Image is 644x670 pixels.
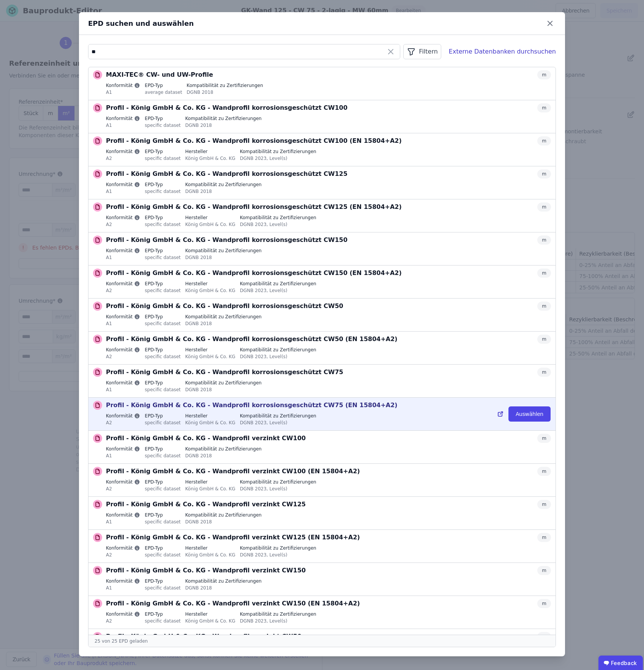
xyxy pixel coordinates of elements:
label: Konformität [106,347,140,353]
label: Kompatibilität zu Zertifizierungen [185,248,262,254]
div: specific dataset [145,584,181,591]
div: DGNB 2023, Level(s) [240,155,316,161]
div: m [537,169,551,179]
div: m [537,566,551,575]
p: Profil - König GmbH & Co. KG - Wandprofil korrosionsgeschützt CW100 (EN 15804+A2) [106,136,402,145]
div: DGNB 2018 [185,122,262,128]
div: A1 [106,518,140,525]
div: m [537,500,551,509]
div: A1 [106,452,140,459]
div: A2 [106,419,140,426]
label: EPD-Typ [145,380,181,386]
div: DGNB 2018 [185,386,262,393]
label: Konformität [106,479,140,485]
div: m [537,632,551,641]
p: Profil - König GmbH & Co. KG - Wandprofil verzinkt CW150 (EN 15804+A2) [106,599,360,608]
div: specific dataset [145,419,181,426]
div: A2 [106,485,140,492]
label: Kompatibilität zu Zertifizierungen [185,115,262,122]
p: Profil - König GmbH & Co. KG - Wandprofil verzinkt CW50 [106,632,301,641]
div: average dataset [145,88,182,95]
div: specific dataset [145,518,181,525]
div: 25 von 25 EPD geladen [88,635,556,647]
div: DGNB 2018 [185,518,262,525]
p: Profil - König GmbH & Co. KG - Wandprofil korrosionsgeschützt CW150 [106,235,347,245]
label: EPD-Typ [145,479,181,485]
div: specific dataset [145,485,181,492]
label: Kompatibilität zu Zertifizierungen [185,380,262,386]
div: m [537,335,551,344]
div: König GmbH & Co. KG [185,485,235,492]
label: EPD-Typ [145,578,181,584]
div: A2 [106,617,140,624]
div: m [537,434,551,443]
label: Hersteller [185,545,235,551]
p: Profil - König GmbH & Co. KG - Wandprofil verzinkt CW100 [106,434,306,443]
div: A1 [106,386,140,393]
div: DGNB 2023, Level(s) [240,419,316,426]
div: A1 [106,88,140,95]
div: DGNB 2018 [187,88,263,95]
div: DGNB 2018 [185,188,262,194]
div: specific dataset [145,320,181,327]
button: Filtern [403,44,441,59]
label: Konformität [106,380,140,386]
label: EPD-Typ [145,215,181,221]
div: specific dataset [145,221,181,228]
div: König GmbH & Co. KG [185,419,235,426]
div: DGNB 2023, Level(s) [240,485,316,492]
div: A2 [106,287,140,294]
label: Kompatibilität zu Zertifizierungen [240,545,316,551]
div: DGNB 2023, Level(s) [240,617,316,624]
label: Kompatibilität zu Zertifizierungen [185,578,262,584]
p: Profil - König GmbH & Co. KG - Wandprofil verzinkt CW150 [106,566,306,575]
div: A1 [106,254,140,261]
div: m [537,235,551,245]
div: DGNB 2018 [185,452,262,459]
div: König GmbH & Co. KG [185,221,235,228]
label: Konformität [106,281,140,287]
div: DGNB 2023, Level(s) [240,353,316,360]
label: Kompatibilität zu Zertifizierungen [185,314,262,320]
label: Kompatibilität zu Zertifizierungen [185,446,262,452]
p: Profil - König GmbH & Co. KG - Wandprofil korrosionsgeschützt CW100 [106,103,347,112]
p: Profil - König GmbH & Co. KG - Wandprofil korrosionsgeschützt CW50 [106,302,343,311]
label: Kompatibilität zu Zertifizierungen [187,82,263,88]
label: Hersteller [185,347,235,353]
div: A2 [106,353,140,360]
div: specific dataset [145,353,181,360]
label: Konformität [106,215,140,221]
p: Profil - König GmbH & Co. KG - Wandprofil korrosionsgeschützt CW75 [106,368,343,377]
label: Hersteller [185,281,235,287]
label: EPD-Typ [145,182,181,188]
div: specific dataset [145,254,181,261]
div: m [537,302,551,311]
div: m [537,136,551,145]
p: Profil - König GmbH & Co. KG - Wandprofil korrosionsgeschützt CW75 (EN 15804+A2) [106,401,398,410]
label: Konformität [106,413,140,419]
div: specific dataset [145,452,181,459]
div: DGNB 2018 [185,254,262,261]
div: DGNB 2018 [185,584,262,591]
label: EPD-Typ [145,413,181,419]
label: EPD-Typ [145,446,181,452]
p: Profil - König GmbH & Co. KG - Wandprofil korrosionsgeschützt CW125 [106,169,347,179]
label: EPD-Typ [145,82,182,88]
div: DGNB 2023, Level(s) [240,287,316,294]
div: m [537,533,551,542]
div: König GmbH & Co. KG [185,155,235,161]
p: Profil - König GmbH & Co. KG - Wandprofil verzinkt CW125 (EN 15804+A2) [106,533,360,542]
label: Kompatibilität zu Zertifizierungen [240,479,316,485]
label: Kompatibilität zu Zertifizierungen [240,611,316,617]
div: A1 [106,122,140,128]
p: Profil - König GmbH & Co. KG - Wandprofil korrosionsgeschützt CW125 (EN 15804+A2) [106,202,402,212]
label: Konformität [106,82,140,88]
label: EPD-Typ [145,281,181,287]
button: Auswählen [508,406,551,422]
div: A2 [106,551,140,558]
p: Profil - König GmbH & Co. KG - Wandprofil korrosionsgeschützt CW50 (EN 15804+A2) [106,335,398,344]
label: Konformität [106,611,140,617]
div: EPD suchen und auswählen [88,18,544,29]
div: m [537,599,551,608]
